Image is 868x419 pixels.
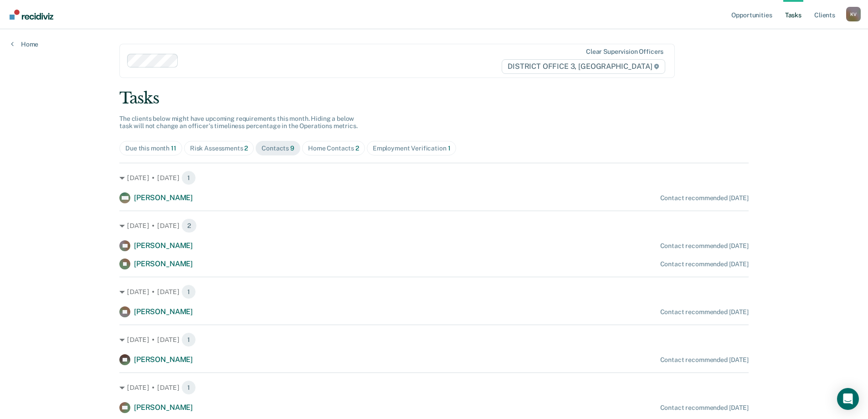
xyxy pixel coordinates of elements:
span: DISTRICT OFFICE 3, [GEOGRAPHIC_DATA] [502,59,665,74]
a: Home [11,40,38,48]
span: [PERSON_NAME] [134,307,193,316]
div: Contact recommended [DATE] [660,308,749,316]
div: Risk Assessments [190,145,248,152]
div: [DATE] • [DATE] 2 [119,218,749,233]
div: Contact recommended [DATE] [660,404,749,412]
span: [PERSON_NAME] [134,259,193,268]
div: Open Intercom Messenger [837,388,859,410]
button: Profile dropdown button [846,7,861,21]
span: 1 [181,380,196,395]
span: 2 [244,145,248,152]
span: 1 [181,171,196,185]
div: [DATE] • [DATE] 1 [119,285,749,299]
span: 11 [171,145,176,152]
div: K V [846,7,861,21]
span: 1 [181,332,196,347]
span: [PERSON_NAME] [134,241,193,250]
div: Clear supervision officers [586,48,663,56]
span: 2 [355,145,359,152]
span: [PERSON_NAME] [134,193,193,202]
div: Due this month [125,145,176,152]
img: Recidiviz [10,10,53,20]
div: Contact recommended [DATE] [660,194,749,202]
div: Contact recommended [DATE] [660,356,749,364]
span: 9 [290,145,294,152]
span: [PERSON_NAME] [134,403,193,412]
div: Contact recommended [DATE] [660,260,749,268]
span: The clients below might have upcoming requirements this month. Hiding a below task will not chang... [119,115,358,130]
span: 2 [181,218,197,233]
div: Contact recommended [DATE] [660,242,749,250]
div: [DATE] • [DATE] 1 [119,332,749,347]
div: [DATE] • [DATE] 1 [119,380,749,395]
div: [DATE] • [DATE] 1 [119,171,749,185]
div: Tasks [119,89,749,108]
span: [PERSON_NAME] [134,355,193,364]
span: 1 [181,285,196,299]
div: Contacts [262,145,294,152]
div: Home Contacts [308,145,359,152]
span: 1 [448,145,451,152]
div: Employment Verification [373,145,451,152]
